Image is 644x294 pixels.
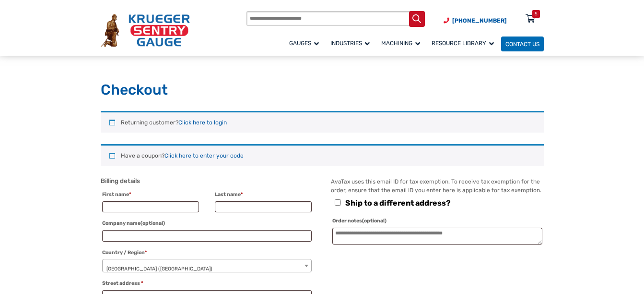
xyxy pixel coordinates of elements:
[101,177,314,185] h3: Billing details
[178,119,227,126] a: Click here to login
[332,216,542,226] label: Order notes
[427,35,501,52] a: Resource Library
[101,81,544,99] h1: Checkout
[362,218,386,224] span: (optional)
[103,259,312,278] span: United States (US)
[345,198,451,208] span: Ship to a different address?
[501,37,544,51] a: Contact Us
[326,35,377,52] a: Industries
[164,152,244,159] a: Enter your coupon code
[102,189,199,199] label: First name
[444,16,507,25] a: Phone Number (920) 434-8860
[102,278,312,288] label: Street address
[101,111,544,133] div: Returning customer?
[101,14,190,47] img: Krueger Sentry Gauge
[101,144,544,166] div: Have a coupon?
[331,177,544,248] div: AvaTax uses this email ID for tax exemption. To receive tax exemption for the order, ensure that ...
[215,189,312,199] label: Last name
[381,40,420,47] span: Machining
[285,35,326,52] a: Gauges
[505,41,539,48] span: Contact Us
[289,40,319,47] span: Gauges
[432,40,494,47] span: Resource Library
[335,199,341,206] input: Ship to a different address?
[102,259,312,272] span: Country / Region
[102,247,312,257] label: Country / Region
[102,218,312,228] label: Company name
[330,40,370,47] span: Industries
[141,220,165,226] span: (optional)
[377,35,427,52] a: Machining
[535,10,538,18] div: 5
[452,17,507,24] span: [PHONE_NUMBER]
